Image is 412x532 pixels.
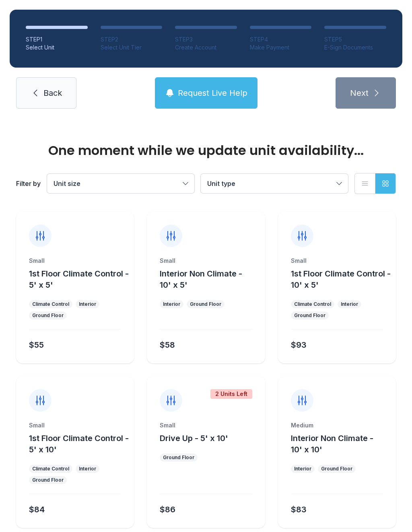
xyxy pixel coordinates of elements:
[160,421,252,429] div: Small
[291,339,307,351] div: $93
[29,433,131,455] button: 1st Floor Climate Control - 5' x 10'
[160,433,228,444] button: Drive Up - 5' x 10'
[43,87,62,99] span: Back
[32,466,69,472] div: Climate Control
[160,504,175,515] div: $86
[47,174,194,193] button: Unit size
[29,268,131,291] button: 1st Floor Climate Control - 5' x 5'
[29,257,121,265] div: Small
[294,466,311,472] div: Interior
[160,257,252,265] div: Small
[250,35,312,43] div: STEP 4
[79,301,96,307] div: Interior
[291,269,391,290] span: 1st Floor Climate Control - 10' x 5'
[160,433,228,443] span: Drive Up - 5' x 10'
[29,421,121,429] div: Small
[324,43,386,52] div: E-Sign Documents
[32,312,64,319] div: Ground Floor
[291,421,383,429] div: Medium
[29,433,129,454] span: 1st Floor Climate Control - 5' x 10'
[29,339,44,351] div: $55
[160,269,242,290] span: Interior Non Climate - 10' x 5'
[201,174,348,193] button: Unit type
[160,339,175,351] div: $58
[291,504,307,515] div: $83
[178,87,247,99] span: Request Live Help
[54,179,80,188] span: Unit size
[16,179,41,188] div: Filter by
[175,35,237,43] div: STEP 3
[190,301,221,307] div: Ground Floor
[291,268,393,291] button: 1st Floor Climate Control - 10' x 5'
[29,504,45,515] div: $84
[32,477,64,483] div: Ground Floor
[32,301,69,307] div: Climate Control
[26,35,88,43] div: STEP 1
[207,179,235,188] span: Unit type
[321,466,352,472] div: Ground Floor
[26,43,88,52] div: Select Unit
[291,257,383,265] div: Small
[210,389,252,399] div: 2 Units Left
[294,301,331,307] div: Climate Control
[79,466,96,472] div: Interior
[163,301,180,307] div: Interior
[250,43,312,52] div: Make Payment
[160,268,262,291] button: Interior Non Climate - 10' x 5'
[291,433,393,455] button: Interior Non Climate - 10' x 10'
[324,35,386,43] div: STEP 5
[101,43,163,52] div: Select Unit Tier
[350,87,369,99] span: Next
[175,43,237,52] div: Create Account
[291,433,373,454] span: Interior Non Climate - 10' x 10'
[16,144,396,157] div: One moment while we update unit availability...
[341,301,358,307] div: Interior
[163,454,194,461] div: Ground Floor
[294,312,325,319] div: Ground Floor
[29,269,129,290] span: 1st Floor Climate Control - 5' x 5'
[101,35,163,43] div: STEP 2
